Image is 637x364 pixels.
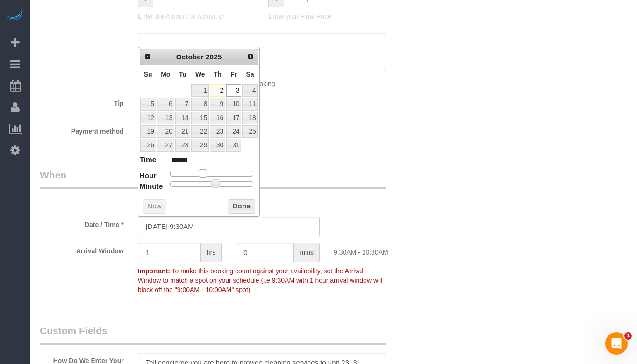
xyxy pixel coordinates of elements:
iframe: Intercom live chat [605,332,628,355]
a: 2 [210,84,225,97]
a: Next [244,50,257,63]
span: mins [294,243,320,262]
a: 3 [226,84,241,97]
strong: Important: [138,267,170,275]
a: 11 [242,98,258,110]
a: 24 [226,125,241,138]
input: MM/DD/YYYY HH:MM [138,217,320,236]
a: 7 [175,98,190,110]
a: 12 [140,112,156,124]
a: 28 [175,139,190,151]
label: Payment method [33,123,131,136]
a: 1 [191,84,209,97]
span: Tuesday [179,71,186,78]
a: 21 [175,125,190,138]
span: October [176,53,204,61]
span: 1 [624,332,632,340]
div: 9:30AM - 10:30AM [327,243,425,257]
a: 8 [191,98,209,110]
dt: Time [140,155,157,166]
a: 29 [191,139,209,151]
a: 5 [140,98,156,110]
span: hrs [201,243,222,262]
dt: Minute [140,181,163,193]
a: 30 [210,139,225,151]
p: Enter the Amount to Adjust, or [138,12,255,21]
a: 18 [242,112,258,124]
a: 17 [226,112,241,124]
span: Monday [161,71,170,78]
a: Prev [141,50,154,63]
a: 9 [210,98,225,110]
legend: Custom Fields [40,324,386,345]
p: Enter your Final Price [268,12,385,21]
label: Tip [33,95,131,108]
label: Date / Time * [33,217,131,229]
span: Saturday [246,71,254,78]
span: Wednesday [195,71,205,78]
a: 4 [242,84,258,97]
span: Friday [230,71,237,78]
a: 31 [226,139,241,151]
span: To make this booking count against your availability, set the Arrival Window to match a spot on y... [138,267,383,293]
a: 19 [140,125,156,138]
a: 13 [157,112,174,124]
a: 22 [191,125,209,138]
span: Sunday [144,71,152,78]
a: 10 [226,98,241,110]
span: Prev [144,53,151,60]
button: Done [228,199,255,214]
a: 15 [191,112,209,124]
a: 27 [157,139,174,151]
img: Automaid Logo [6,9,24,22]
a: 6 [157,98,174,110]
a: 20 [157,125,174,138]
label: Arrival Window [33,243,131,256]
button: Now [143,199,166,214]
dt: Hour [140,171,157,182]
a: 14 [175,112,190,124]
span: Thursday [214,71,222,78]
a: 23 [210,125,225,138]
a: 26 [140,139,156,151]
legend: When [40,168,386,189]
span: Next [247,53,254,60]
span: 2025 [206,53,222,61]
a: 16 [210,112,225,124]
a: 25 [242,125,258,138]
